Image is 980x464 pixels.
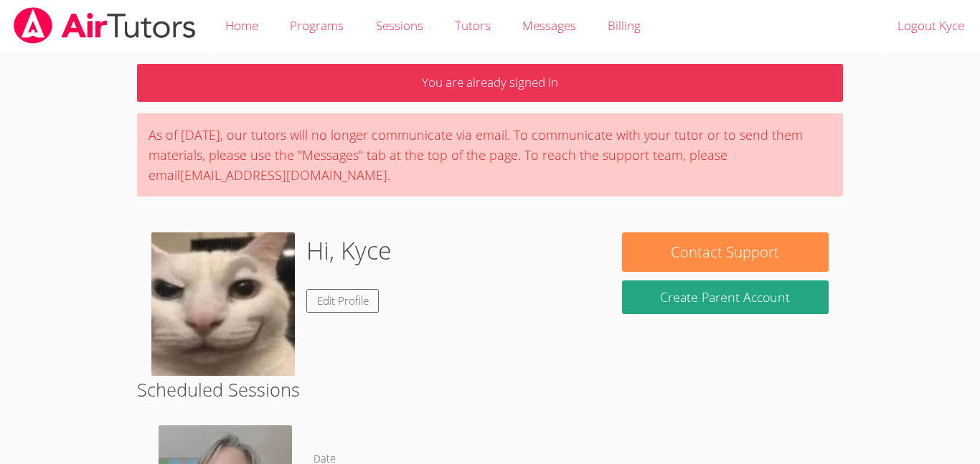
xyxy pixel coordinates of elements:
[12,7,197,44] img: airtutors_banner-c4298cdbf04f3fff15de1276eac7730deb9818008684d7c2e4769d2f7ddbe033.png
[306,289,380,313] a: Edit Profile
[137,64,843,102] p: You are already signed in
[306,232,392,269] h1: Hi, Kyce
[137,113,843,197] div: As of [DATE], our tutors will no longer communicate via email. To communicate with your tutor or ...
[622,280,829,314] button: Create Parent Account
[137,376,843,403] h2: Scheduled Sessions
[622,232,829,272] button: Contact Support
[151,232,295,376] img: images.jpeg
[522,17,576,34] span: Messages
